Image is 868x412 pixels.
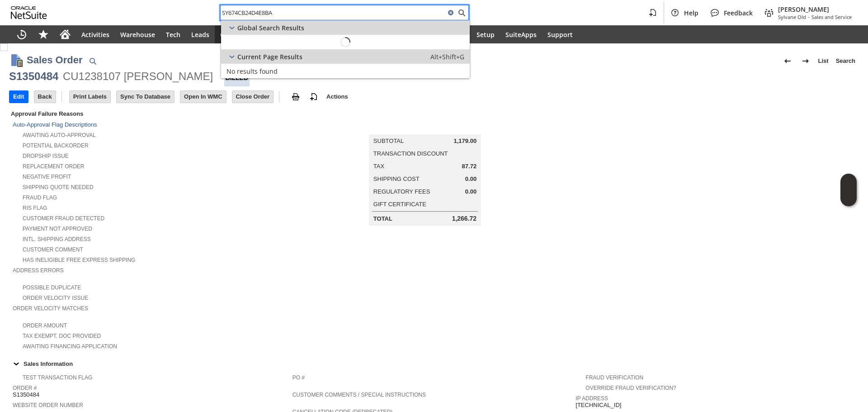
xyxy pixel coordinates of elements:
[465,175,476,183] span: 0.00
[323,93,352,100] a: Actions
[23,236,91,242] a: Intl. Shipping Address
[23,153,69,159] a: Dropship Issue
[23,174,71,180] a: Negative Profit
[462,163,477,170] span: 87.72
[476,30,495,39] span: Setup
[373,188,430,195] a: Regulatory Fees
[430,52,464,61] span: Alt+Shift+G
[27,52,83,67] h1: Sales Order
[9,91,28,103] input: Edit
[815,54,832,68] a: List
[808,14,810,20] span: -
[290,91,301,102] img: print.svg
[60,29,71,40] svg: Home
[832,54,859,68] a: Search
[13,385,37,391] a: Order #
[471,25,500,43] a: Setup
[840,190,857,207] span: Oracle Guided Learning Widget. To move around, please hold and drag
[191,30,209,39] span: Leads
[465,188,476,195] span: 0.00
[13,305,88,312] a: Order Velocity Matches
[160,25,186,43] a: Tech
[811,14,852,20] span: Sales and Service
[800,56,811,66] img: Next
[11,25,33,43] a: Recent Records
[23,295,88,301] a: Order Velocity Issue
[221,7,445,18] input: Search
[13,121,97,128] a: Auto-Approval Flag Descriptions
[63,69,213,84] div: CU1238107 [PERSON_NAME]
[23,184,94,190] a: Shipping Quote Needed
[840,174,857,206] iframe: Click here to launch Oracle Guided Learning Help Panel
[81,30,109,39] span: Activities
[226,67,278,76] span: No results found
[369,120,481,134] caption: Summary
[782,56,793,66] img: Previous
[9,358,855,369] div: Sales Information
[338,35,353,49] svg: Loading
[373,175,420,182] a: Shipping Cost
[221,64,470,78] a: No results found
[186,25,215,43] a: Leads
[9,69,58,84] div: S1350484
[23,257,135,263] a: Has Ineligible Free Express Shipping
[166,30,180,39] span: Tech
[308,91,319,102] img: add-record.svg
[585,385,676,391] a: Override Fraud Verification?
[373,215,392,222] a: Total
[684,9,698,17] span: Help
[452,215,477,223] span: 1,266.72
[237,24,304,32] span: Global Search Results
[13,402,83,408] a: Website Order Number
[180,91,226,103] input: Open In WMC
[23,194,57,201] a: Fraud Flag
[373,201,426,208] a: Gift Certificate
[13,391,39,398] span: S1350484
[373,163,384,170] a: Tax
[23,284,81,291] a: Possible Duplicate
[34,91,56,103] input: Back
[547,30,573,39] span: Support
[33,25,54,43] div: Shortcuts
[87,56,98,66] img: Quick Find
[115,25,160,43] a: Warehouse
[292,392,426,398] a: Customer Comments / Special Instructions
[16,29,27,40] svg: Recent Records
[117,91,174,103] input: Sync To Database
[576,395,608,402] a: IP Address
[23,205,47,211] a: RIS flag
[232,91,273,103] input: Close Order
[23,215,104,222] a: Customer Fraud Detected
[373,137,404,144] a: Subtotal
[38,29,49,40] svg: Shortcuts
[778,5,852,14] span: [PERSON_NAME]
[456,7,467,18] svg: Search
[778,14,806,20] span: Sylvane Old
[585,374,643,381] a: Fraud Verification
[23,343,117,350] a: Awaiting Financing Application
[292,374,305,381] a: PO #
[454,137,477,145] span: 1,179.00
[23,226,92,232] a: Payment not approved
[215,25,269,43] a: Opportunities
[500,25,542,43] a: SuiteApps
[23,322,67,329] a: Order Amount
[220,30,264,39] span: Opportunities
[76,25,115,43] a: Activities
[23,333,101,339] a: Tax Exempt. Doc Provided
[237,52,302,61] span: Current Page Results
[23,163,84,170] a: Replacement Order
[542,25,578,43] a: Support
[373,150,448,157] a: Transaction Discount
[11,6,47,19] svg: logo
[54,25,76,43] a: Home
[724,9,753,17] span: Feedback
[120,30,155,39] span: Warehouse
[13,267,64,274] a: Address Errors
[9,109,289,119] div: Approval Failure Reasons
[70,91,110,103] input: Print Labels
[23,246,83,253] a: Customer Comment
[9,358,859,369] td: Sales Information
[576,402,621,409] span: [TECHNICAL_ID]
[23,374,92,381] a: Test Transaction Flag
